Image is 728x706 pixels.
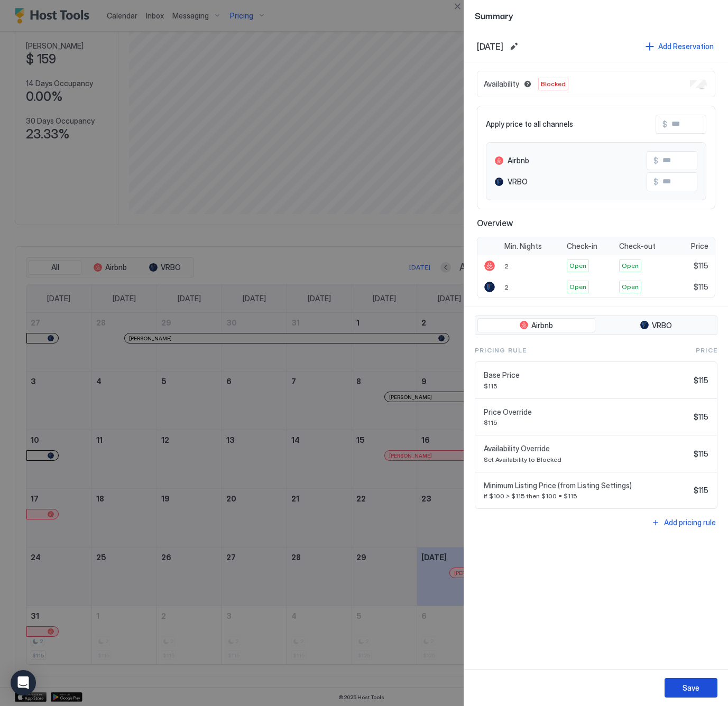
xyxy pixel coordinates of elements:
span: if $100 > $115 then $100 = $115 [484,492,689,500]
span: Airbnb [531,321,553,330]
div: Save [683,682,699,693]
span: Check-in [567,241,597,251]
span: Price [691,241,708,251]
span: Base Price [484,370,689,380]
span: 2 [504,283,509,291]
span: Set Availability to Blocked [484,456,689,463]
span: VRBO [508,177,528,187]
span: $115 [694,261,708,271]
span: Summary [475,8,717,22]
span: Price [696,346,717,355]
button: Edit date range [508,40,520,53]
button: Add pricing rule [650,515,717,529]
span: $115 [694,486,708,495]
button: Add Reservation [644,39,715,53]
button: VRBO [597,318,715,333]
div: tab-group [475,315,717,336]
span: Airbnb [508,156,529,165]
span: $115 [694,412,708,422]
span: 2 [504,262,509,270]
span: [DATE] [477,41,503,52]
span: $115 [694,282,708,292]
span: Open [569,282,586,292]
span: Open [622,261,639,271]
span: Pricing Rule [475,346,527,355]
span: VRBO [652,321,672,330]
span: $115 [484,382,689,390]
span: $ [653,177,658,187]
span: $115 [694,376,708,385]
span: Availability Override [484,444,689,453]
div: Add Reservation [658,41,714,52]
span: Minimum Listing Price (from Listing Settings) [484,481,689,490]
button: Airbnb [477,318,595,333]
span: $ [653,156,658,165]
span: Apply price to all channels [486,119,573,129]
div: Open Intercom Messenger [11,670,36,695]
button: Blocked dates override all pricing rules and remain unavailable until manually unblocked [521,78,534,90]
span: Availability [484,79,519,89]
span: Open [622,282,639,292]
span: $115 [694,449,708,459]
span: $115 [484,419,689,426]
span: Overview [477,218,715,228]
span: Price Override [484,407,689,417]
span: Open [569,261,586,271]
button: Save [665,678,717,698]
span: Blocked [541,79,566,89]
span: Check-out [619,241,656,251]
span: Min. Nights [504,241,542,251]
span: $ [662,119,667,129]
div: Add pricing rule [664,517,716,528]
